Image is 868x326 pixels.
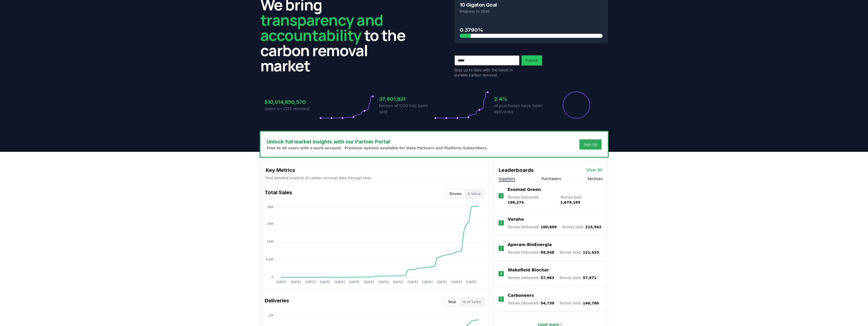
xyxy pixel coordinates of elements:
h3: 10 Gigaton Goal [460,2,497,7]
h3: $10,014,850,570 [264,98,319,106]
p: Free to all users with a work account. Premium options available for Data Partners and Platform S... [267,145,488,151]
h3: 37,901,821 [379,95,434,103]
tspan: [DATE] [305,280,315,284]
button: Sign Up [579,139,601,150]
p: tonnes of CO2 has been sold [379,103,434,115]
span: 54,730 [541,301,554,305]
tspan: [DATE] [349,280,359,284]
p: Tonnes Delivered : [508,195,555,205]
tspan: 9.5M [266,258,273,261]
tspan: [DATE] [291,280,301,284]
span: 1,679,189 [560,200,580,204]
div: Percentage of sales delivered [562,91,591,119]
button: Purchasers [542,176,561,181]
button: % of Sales [459,298,484,306]
button: Tonnes [446,190,465,198]
p: 1 [500,193,502,199]
tspan: 38M [267,205,273,209]
a: Varaha [508,216,524,222]
tspan: [DATE] [466,280,476,284]
p: Stay up to date with the latest in durable carbon removal. [454,68,519,78]
tspan: [DATE] [320,280,330,284]
p: Tonnes Sold : [562,224,602,230]
p: 2 [500,220,502,226]
tspan: [DATE] [437,280,447,284]
h3: Unlock full market insights with our Partner Portal [267,138,488,145]
p: Progress to 2050 [460,9,603,14]
button: Suppliers [499,176,515,181]
a: View All [587,167,603,173]
tspan: [DATE] [334,280,345,284]
p: 4 [500,271,502,277]
tspan: [DATE] [422,280,433,284]
h3: Deliveries [265,297,289,307]
span: 121,433 [583,250,599,254]
span: 57,963 [541,276,554,280]
tspan: [DATE] [451,280,462,284]
p: Tonnes Sold : [559,250,599,255]
tspan: [DATE] [378,280,389,284]
span: 196,274 [508,200,524,204]
tspan: 19M [267,240,273,243]
span: 89,548 [541,250,554,254]
p: Tonnes Sold : [559,275,596,280]
tspan: [DATE] [407,280,418,284]
h3: Total Sales [265,189,292,199]
h3: 0.3790% [460,26,603,34]
a: Carboneers [508,292,534,299]
p: spent on CO2 removal [264,106,319,112]
a: Aperam BioEnergia [508,242,552,248]
p: of purchases have been delivered [494,103,549,115]
h3: Leaderboards [499,166,534,174]
h3: 2.4% [494,95,549,103]
p: Tonnes Delivered : [508,224,557,230]
a: Exomad Green [508,187,541,193]
p: Tonnes Delivered : [508,301,554,306]
a: Sign Up [583,142,597,147]
p: Tonnes Sold : [560,195,602,205]
p: Tonnes Delivered : [508,250,554,255]
tspan: 29M [267,222,273,226]
tspan: 0 [271,275,273,279]
p: 3 [500,245,502,251]
p: Find detailed analysis of carbon removal data through time. [266,175,484,181]
span: 57,971 [583,276,596,280]
p: Tonnes Delivered : [508,275,554,280]
p: Tonnes Sold : [559,301,599,306]
span: transparency and accountability [260,9,383,45]
tspan: [DATE] [276,280,286,284]
button: Total [445,298,459,306]
tspan: 1M [269,314,273,317]
button: Services [587,176,602,181]
tspan: [DATE] [393,280,403,284]
span: 140,780 [583,301,599,305]
h3: Key Metrics [266,166,484,174]
tspan: [DATE] [364,280,374,284]
p: 5 [500,296,502,302]
button: $ Value [465,190,484,198]
a: Wakefield Biochar [508,267,549,273]
span: 100,609 [541,225,557,229]
span: 215,942 [585,225,602,229]
button: Submit [522,55,542,66]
